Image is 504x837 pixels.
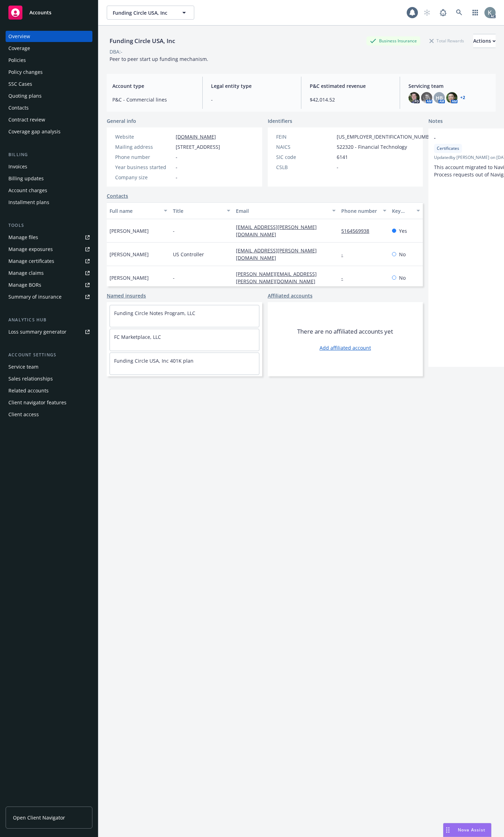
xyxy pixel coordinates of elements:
div: Manage exposures [8,244,53,255]
div: Coverage [8,43,30,54]
button: Phone number [338,202,389,219]
a: Report a Bug [436,6,450,20]
span: Identifiers [268,117,292,125]
a: Affiliated accounts [268,292,313,299]
a: FC Marketplace, LLC [114,334,161,340]
img: photo [484,7,496,18]
span: Nova Assist [458,827,485,833]
a: Start snowing [420,6,434,20]
div: Business Insurance [366,36,420,45]
a: Policy changes [6,67,92,78]
button: Actions [473,34,496,48]
div: Full name [110,207,160,215]
span: P&C - Commercial lines [112,96,194,103]
div: Manage claims [8,267,44,279]
a: Add affiliated account [320,344,371,351]
div: Year business started [115,163,173,171]
div: Mailing address [115,143,173,151]
span: Accounts [29,10,51,15]
a: Search [452,6,466,20]
span: No [399,251,406,258]
a: Coverage gap analysis [6,126,92,137]
div: DBA: - [110,48,122,55]
span: - [176,163,177,171]
span: Open Client Navigator [13,814,65,821]
div: Policy changes [8,67,43,78]
div: Key contact [392,207,412,215]
button: Key contact [389,202,423,219]
div: Billing updates [8,173,44,184]
button: Title [170,202,233,219]
span: [PERSON_NAME] [110,227,149,235]
span: - [173,227,175,235]
span: General info [107,117,136,125]
div: Contacts [8,102,29,113]
div: Manage certificates [8,256,54,267]
div: Company size [115,174,173,181]
button: Full name [107,202,170,219]
span: No [399,274,406,281]
div: Summary of insurance [8,291,62,302]
span: 6141 [337,153,348,161]
div: Phone number [115,153,173,161]
div: CSLB [276,163,334,171]
div: Manage files [8,232,38,243]
span: Funding Circle USA, Inc [113,9,173,16]
a: Contract review [6,114,92,125]
div: Invoices [8,161,27,172]
a: Quoting plans [6,90,92,102]
div: Overview [8,31,30,42]
a: Policies [6,55,92,66]
a: Client access [6,409,92,420]
div: FEIN [276,133,334,140]
a: Overview [6,31,92,42]
a: Coverage [6,43,92,54]
div: Service team [8,361,38,372]
a: Invoices [6,161,92,172]
a: Client navigator features [6,397,92,408]
span: US Controller [173,251,204,258]
span: HB [436,94,443,102]
img: photo [421,92,432,103]
span: P&C estimated revenue [310,82,391,90]
a: Switch app [468,6,482,20]
div: Drag to move [443,823,452,837]
span: - [176,153,177,161]
a: SSC Cases [6,78,92,90]
span: Certificates [437,145,459,152]
a: [EMAIL_ADDRESS][PERSON_NAME][DOMAIN_NAME] [236,224,317,238]
div: Contract review [8,114,45,125]
a: Named insureds [107,292,146,299]
button: Nova Assist [443,823,491,837]
div: Related accounts [8,385,49,396]
a: [DOMAIN_NAME] [176,133,216,140]
span: Peer to peer start up funding mechanism. [110,56,208,62]
div: SIC code [276,153,334,161]
div: Client access [8,409,39,420]
a: Related accounts [6,385,92,396]
span: There are no affiliated accounts yet [297,327,393,336]
div: Account settings [6,351,92,358]
span: Notes [428,117,443,126]
a: Manage certificates [6,256,92,267]
a: 5164569938 [341,228,375,234]
span: - [337,163,338,171]
div: Installment plans [8,197,49,208]
div: Manage BORs [8,279,41,291]
span: - [173,274,175,281]
a: Contacts [107,192,128,200]
span: Yes [399,227,407,235]
div: Title [173,207,223,215]
div: Analytics hub [6,316,92,323]
div: Website [115,133,173,140]
a: Installment plans [6,197,92,208]
span: - [176,174,177,181]
a: - [341,274,349,281]
a: [PERSON_NAME][EMAIL_ADDRESS][PERSON_NAME][DOMAIN_NAME] [236,271,321,285]
div: Sales relationships [8,373,53,384]
a: [EMAIL_ADDRESS][PERSON_NAME][DOMAIN_NAME] [236,247,317,261]
div: NAICS [276,143,334,151]
a: Manage files [6,232,92,243]
span: [PERSON_NAME] [110,251,149,258]
a: Accounts [6,3,92,22]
